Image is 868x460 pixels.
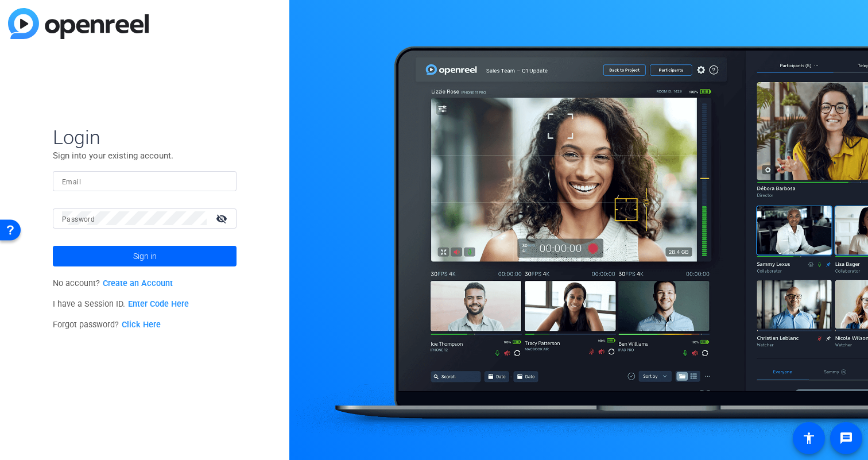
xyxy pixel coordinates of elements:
[62,178,81,186] mat-label: Email
[62,215,95,223] mat-label: Password
[53,246,237,266] button: Sign in
[53,125,237,149] span: Login
[122,320,161,330] a: Click Here
[53,299,189,309] span: I have a Session ID.
[133,242,157,270] span: Sign in
[53,320,161,330] span: Forgot password?
[128,299,189,309] a: Enter Code Here
[802,431,816,445] mat-icon: accessibility
[103,279,173,288] a: Create an Account
[62,174,227,188] input: Enter Email Address
[53,279,173,288] span: No account?
[209,210,237,227] mat-icon: visibility_off
[53,149,237,162] p: Sign into your existing account.
[8,8,149,39] img: blue-gradient.svg
[839,431,853,445] mat-icon: message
